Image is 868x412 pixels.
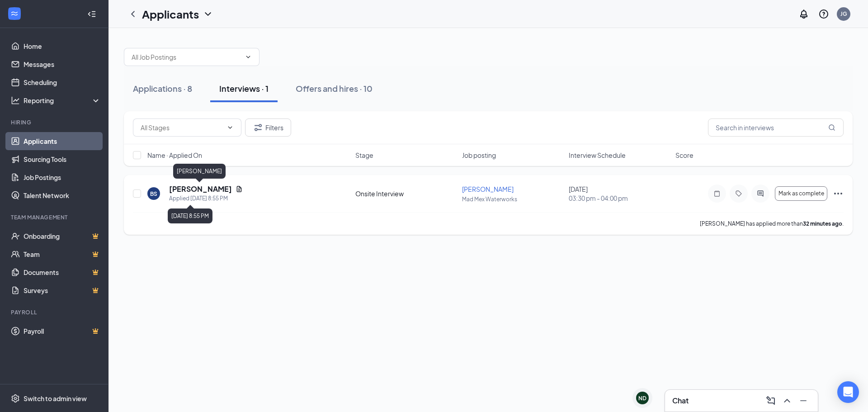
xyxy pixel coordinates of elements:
[296,83,373,94] div: Offers and hires · 10
[638,394,646,402] div: ND
[24,263,101,281] a: DocumentsCrown
[24,96,101,105] div: Reporting
[672,396,689,406] h3: Chat
[782,395,793,406] svg: ChevronUp
[569,194,670,203] span: 03:30 pm - 04:00 pm
[355,189,457,198] div: Onsite Interview
[132,52,241,62] input: All Job Postings
[775,186,827,201] button: Mark as complete
[11,96,20,105] svg: Analysis
[355,151,373,160] span: Stage
[24,394,87,403] div: Switch to admin view
[818,9,829,19] svg: QuestionInfo
[150,190,157,198] div: BS
[755,190,766,197] svg: ActiveChat
[142,6,199,22] h1: Applicants
[10,9,19,18] svg: WorkstreamLogo
[798,395,809,406] svg: Minimize
[11,308,99,316] div: Payroll
[169,184,232,194] h5: [PERSON_NAME]
[803,220,842,227] b: 32 minutes ago
[765,395,776,406] svg: ComposeMessage
[11,118,99,126] div: Hiring
[141,123,223,133] input: All Stages
[24,245,101,263] a: TeamCrown
[798,9,809,19] svg: Notifications
[675,151,693,160] span: Score
[24,150,101,168] a: Sourcing Tools
[87,9,96,19] svg: Collapse
[147,151,202,160] span: Name · Applied On
[173,164,226,179] div: [PERSON_NAME]
[712,190,722,197] svg: Note
[253,122,264,133] svg: Filter
[828,124,835,131] svg: MagnifyingGlass
[24,322,101,340] a: PayrollCrown
[127,9,138,19] svg: ChevronLeft
[245,118,291,137] button: Filter Filters
[733,190,744,197] svg: Tag
[778,190,824,197] span: Mark as complete
[837,381,859,403] div: Open Intercom Messenger
[462,195,563,203] p: Mad Mex Waterworks
[11,213,99,221] div: Team Management
[833,188,844,199] svg: Ellipses
[24,281,101,299] a: SurveysCrown
[24,227,101,245] a: OnboardingCrown
[245,53,252,61] svg: ChevronDown
[24,55,101,73] a: Messages
[708,118,844,137] input: Search in interviews
[24,132,101,150] a: Applicants
[24,73,101,91] a: Scheduling
[700,220,844,227] p: [PERSON_NAME] has applied more than .
[764,393,778,408] button: ComposeMessage
[462,185,514,193] span: [PERSON_NAME]
[133,83,192,94] div: Applications · 8
[24,186,101,204] a: Talent Network
[219,83,269,94] div: Interviews · 1
[24,37,101,55] a: Home
[569,151,626,160] span: Interview Schedule
[796,393,811,408] button: Minimize
[24,168,101,186] a: Job Postings
[203,9,213,19] svg: ChevronDown
[236,185,243,193] svg: Document
[169,194,243,203] div: Applied [DATE] 8:55 PM
[11,394,20,403] svg: Settings
[168,208,212,223] div: [DATE] 8:55 PM
[226,124,234,131] svg: ChevronDown
[780,393,794,408] button: ChevronUp
[840,10,847,18] div: JG
[462,151,496,160] span: Job posting
[569,185,670,203] div: [DATE]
